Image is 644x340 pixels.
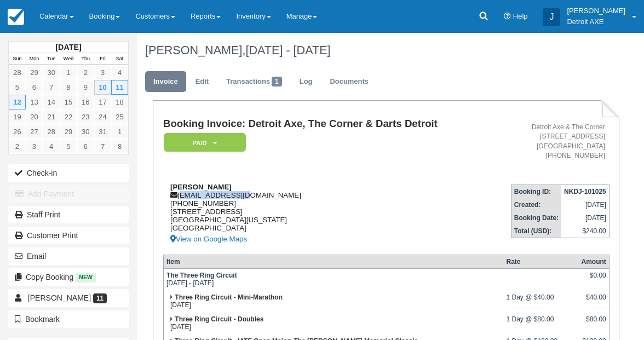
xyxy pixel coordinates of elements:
[170,232,491,246] a: View on Google Maps
[581,272,606,288] div: $0.00
[77,139,94,154] a: 6
[60,65,77,80] a: 1
[163,255,503,269] th: Item
[245,43,330,57] span: [DATE] - [DATE]
[111,80,128,95] a: 11
[543,8,560,26] div: J
[93,293,107,303] span: 11
[43,110,60,124] a: 21
[111,124,128,139] a: 1
[9,95,26,110] a: 12
[94,124,111,139] a: 31
[8,289,129,307] a: [PERSON_NAME] 11
[77,124,94,139] a: 30
[581,315,606,332] div: $80.00
[504,291,579,313] td: 1 Day @ $40.00
[8,206,129,223] a: Staff Print
[111,139,128,154] a: 8
[94,80,111,95] a: 10
[504,13,511,20] i: Help
[26,110,43,124] a: 20
[111,95,128,110] a: 18
[55,43,81,51] strong: [DATE]
[94,110,111,124] a: 24
[9,110,26,124] a: 19
[272,77,282,87] span: 1
[60,80,77,95] a: 8
[60,124,77,139] a: 29
[567,16,625,27] p: Detroit AXE
[26,139,43,154] a: 3
[561,224,609,238] td: $240.00
[60,110,77,124] a: 22
[145,44,612,57] h1: [PERSON_NAME],
[43,139,60,154] a: 4
[76,273,96,282] span: New
[564,188,606,195] strong: NKDJ-101025
[145,71,186,93] a: Invoice
[9,53,26,65] th: Sun
[94,53,111,65] th: Fri
[43,65,60,80] a: 30
[111,65,128,80] a: 4
[511,185,561,198] th: Booking ID:
[166,272,237,279] strong: The Three Ring Circuit
[511,211,561,224] th: Booking Date:
[77,53,94,65] th: Thu
[9,80,26,95] a: 5
[175,315,263,323] strong: Three Ring Circuit - Doubles
[26,124,43,139] a: 27
[8,185,129,203] button: Add Payment
[111,110,128,124] a: 25
[60,95,77,110] a: 15
[567,5,625,16] p: [PERSON_NAME]
[164,133,246,152] em: Paid
[26,65,43,80] a: 29
[511,224,561,238] th: Total (USD):
[94,95,111,110] a: 17
[561,211,609,224] td: [DATE]
[60,139,77,154] a: 5
[163,183,491,246] div: [EMAIL_ADDRESS][DOMAIN_NAME] [PHONE_NUMBER] [STREET_ADDRESS] [GEOGRAPHIC_DATA][US_STATE] [GEOGRAP...
[504,255,579,269] th: Rate
[504,313,579,335] td: 1 Day @ $80.00
[26,53,43,65] th: Mon
[77,110,94,124] a: 23
[77,65,94,80] a: 2
[8,310,129,328] button: Bookmark
[94,65,111,80] a: 3
[8,164,129,182] button: Check-in
[175,293,283,301] strong: Three Ring Circuit - Mini-Marathon
[321,71,377,93] a: Documents
[170,183,232,191] strong: [PERSON_NAME]
[561,198,609,211] td: [DATE]
[163,291,503,313] td: [DATE]
[163,313,503,335] td: [DATE]
[218,71,290,93] a: Transactions1
[9,139,26,154] a: 2
[8,9,24,25] img: checkfront-main-nav-mini-logo.png
[26,95,43,110] a: 13
[43,124,60,139] a: 28
[163,118,491,130] h1: Booking Invoice: Detroit Axe, The Corner & Darts Detroit
[291,71,321,93] a: Log
[187,71,217,93] a: Edit
[43,95,60,110] a: 14
[9,124,26,139] a: 26
[77,95,94,110] a: 16
[28,293,91,302] span: [PERSON_NAME]
[163,132,242,153] a: Paid
[163,269,503,291] td: [DATE] - [DATE]
[496,123,605,160] address: Detroit Axe & The Corner [STREET_ADDRESS] [GEOGRAPHIC_DATA] [PHONE_NUMBER]
[26,80,43,95] a: 6
[60,53,77,65] th: Wed
[581,293,606,310] div: $40.00
[578,255,609,269] th: Amount
[511,198,561,211] th: Created:
[513,12,528,20] span: Help
[43,53,60,65] th: Tue
[8,268,129,286] button: Copy Booking New
[94,139,111,154] a: 7
[111,53,128,65] th: Sat
[9,65,26,80] a: 28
